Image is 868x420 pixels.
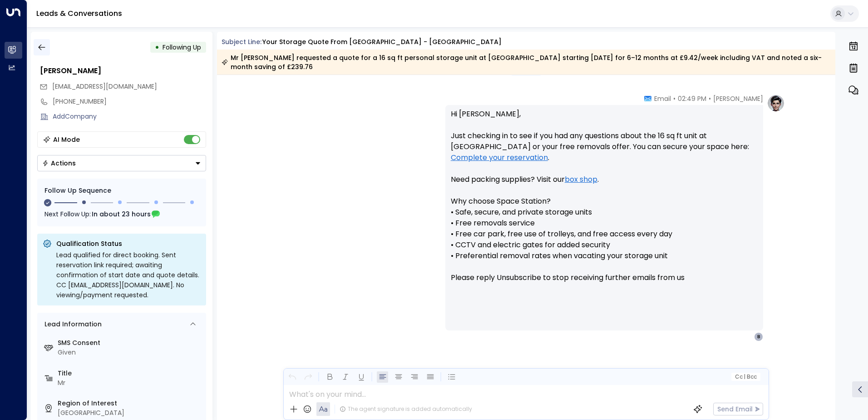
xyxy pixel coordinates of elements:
span: [EMAIL_ADDRESS][DOMAIN_NAME] [52,82,157,91]
a: box shop [565,174,597,185]
span: Subject Line: [222,37,261,46]
div: Given [58,348,202,357]
button: Actions [37,155,206,171]
div: B [754,332,763,341]
p: Hi [PERSON_NAME], Just checking in to see if you had any questions about the 16 sq ft unit at [GE... [451,109,758,294]
label: Region of Interest [58,399,202,408]
div: Mr [58,378,202,388]
span: • [709,94,711,103]
div: Next Follow Up: [44,209,199,219]
div: [PHONE_NUMBER] [53,97,206,106]
div: Your storage quote from [GEOGRAPHIC_DATA] - [GEOGRAPHIC_DATA] [262,37,502,47]
button: Redo [302,371,314,383]
div: Mr [PERSON_NAME] requested a quote for a 16 sq ft personal storage unit at [GEOGRAPHIC_DATA] star... [222,53,830,71]
div: Lead qualified for direct booking. Sent reservation link required; awaiting confirmation of start... [56,250,201,300]
div: [GEOGRAPHIC_DATA] [58,408,202,418]
span: Cc Bcc [735,374,756,380]
span: ben.j.english@icloud.com [52,82,157,91]
div: The agent signature is added automatically [340,405,472,413]
div: Actions [42,159,76,167]
label: SMS Consent [58,338,202,348]
span: Email [654,94,671,103]
span: 02:49 PM [678,94,706,103]
div: Button group with a nested menu [37,155,206,171]
div: AI Mode [53,135,80,144]
span: • [673,94,676,103]
div: Lead Information [41,320,102,329]
div: AddCompany [53,112,206,121]
a: Complete your reservation [451,152,548,163]
div: [PERSON_NAME] [40,65,206,76]
button: Cc|Bcc [731,373,760,381]
span: In about 23 hours [92,209,151,219]
span: | [744,374,745,380]
span: [PERSON_NAME] [713,94,763,103]
a: Leads & Conversations [36,8,122,19]
div: Follow Up Sequence [44,186,199,195]
button: Undo [286,371,298,383]
img: profile-logo.png [767,94,785,112]
div: • [155,39,159,55]
label: Title [58,369,202,378]
span: Following Up [163,43,201,52]
p: Qualification Status [56,239,201,248]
